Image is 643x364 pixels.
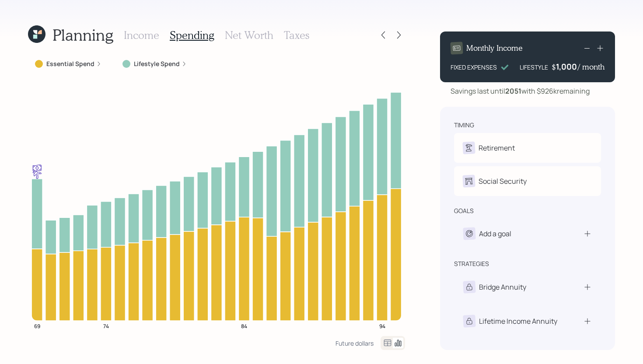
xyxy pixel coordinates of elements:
[479,282,526,292] div: Bridge Annuity
[454,259,489,268] div: strategies
[466,43,523,53] h4: Monthly Income
[454,206,474,215] div: goals
[479,176,527,186] div: Social Security
[46,59,94,68] label: Essential Spend
[505,86,521,96] b: 2051
[479,143,515,153] div: Retirement
[170,29,214,42] h3: Spending
[284,29,309,42] h3: Taxes
[225,29,273,42] h3: Net Worth
[578,62,605,72] h4: / month
[103,322,109,329] tspan: 74
[520,63,548,72] div: LIFESTYLE
[335,339,374,347] div: Future dollars
[451,86,590,96] div: Savings last until with $926k remaining
[134,59,180,68] label: Lifestyle Spend
[479,316,557,326] div: Lifetime Income Annuity
[379,322,385,329] tspan: 94
[479,228,511,239] div: Add a goal
[241,322,247,329] tspan: 84
[552,62,556,72] h4: $
[52,25,113,44] h1: Planning
[124,29,159,42] h3: Income
[556,61,578,72] div: 1,000
[34,322,40,329] tspan: 69
[451,63,497,72] div: FIXED EXPENSES
[454,121,474,129] div: timing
